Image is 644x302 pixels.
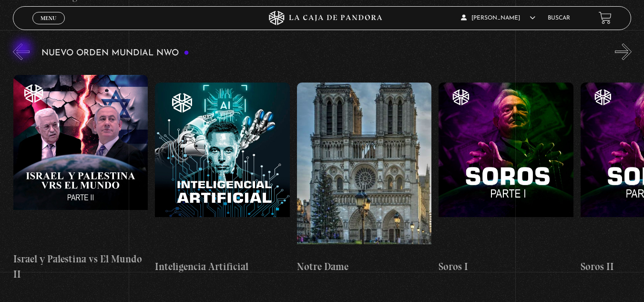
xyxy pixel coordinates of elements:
a: Israel y Palestina vs El Mundo II [13,67,148,289]
h4: Soros I [439,259,573,274]
span: Cerrar [37,23,60,30]
a: View your shopping cart [599,11,612,24]
h3: Nuevo Orden Mundial NWO [41,49,189,58]
button: Previous [13,43,30,60]
button: Next [615,43,632,60]
a: Notre Dame [297,67,432,289]
span: Menu [41,15,56,21]
h4: Notre Dame [297,259,432,274]
a: Soros I [439,67,573,289]
span: [PERSON_NAME] [461,15,535,21]
h4: Inteligencia Artificial [155,259,290,274]
h4: Israel y Palestina vs El Mundo II [13,251,148,281]
a: Buscar [548,15,570,21]
a: Inteligencia Artificial [155,67,290,289]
